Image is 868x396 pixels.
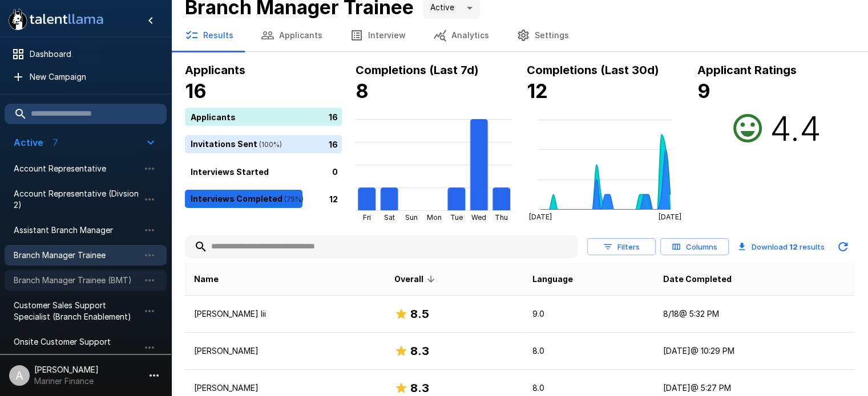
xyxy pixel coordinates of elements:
[769,108,821,149] h2: 4.4
[733,235,829,258] button: Download 12 results
[329,193,338,205] p: 12
[528,213,551,221] tspan: [DATE]
[356,63,479,77] b: Completions (Last 7d)
[419,19,503,51] button: Analytics
[697,79,710,103] b: 9
[450,213,463,222] tspan: Tue
[394,272,438,286] span: Overall
[194,272,219,286] span: Name
[410,305,429,323] h6: 8.5
[654,296,854,333] td: 8/18 @ 5:32 PM
[663,272,732,286] span: Date Completed
[503,19,583,51] button: Settings
[185,63,245,77] b: Applicants
[332,165,338,177] p: 0
[495,213,508,222] tspan: Thu
[384,213,395,222] tspan: Sat
[356,79,369,103] b: 8
[329,138,338,150] p: 16
[532,382,645,394] p: 8.0
[363,213,371,222] tspan: Fri
[831,235,854,258] button: Updated Today - 11:04 AM
[659,213,681,221] tspan: [DATE]
[697,63,797,77] b: Applicant Ratings
[194,345,376,357] p: [PERSON_NAME]
[194,382,376,394] p: [PERSON_NAME]
[789,242,798,251] b: 12
[532,345,645,357] p: 8.0
[336,19,419,51] button: Interview
[527,79,548,103] b: 12
[532,272,573,286] span: Language
[527,63,659,77] b: Completions (Last 30d)
[532,308,645,320] p: 9.0
[471,213,486,222] tspan: Wed
[410,342,429,360] h6: 8.3
[171,19,247,51] button: Results
[194,308,376,320] p: [PERSON_NAME] Iii
[329,111,338,123] p: 16
[406,213,418,222] tspan: Sun
[247,19,336,51] button: Applicants
[427,213,442,222] tspan: Mon
[654,333,854,370] td: [DATE] @ 10:29 PM
[660,238,729,256] button: Columns
[587,238,656,256] button: Filters
[185,79,207,103] b: 16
